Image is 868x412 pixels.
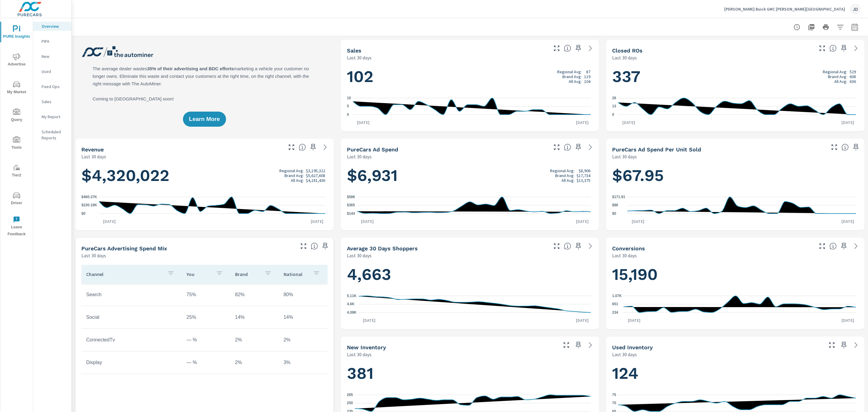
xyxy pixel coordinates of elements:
p: Regional Avg: [550,168,574,173]
span: Save this to your personalized report [320,241,330,251]
h5: New Inventory [347,344,386,350]
p: $5,627,608 [306,173,325,178]
text: 265 [347,393,353,397]
h1: $67.95 [612,165,858,186]
p: $17,734 [577,173,590,178]
text: $460.37K [81,195,97,199]
td: 2% [230,355,279,370]
span: Learn More [189,116,220,122]
p: [DATE] [627,218,649,224]
p: 608 [850,74,856,79]
button: Make Fullscreen [817,43,827,53]
p: [DATE] [359,317,380,323]
p: $3,195,322 [306,168,325,173]
p: 87 [586,69,590,74]
a: See more details in report [586,340,595,350]
p: Sales [42,99,67,105]
text: $0 [612,211,616,216]
span: Number of vehicles sold by the dealership over the selected date range. [Source: This data is sou... [564,45,571,52]
td: Display [81,355,182,370]
text: $144 [347,211,355,216]
button: Make Fullscreen [561,340,571,350]
p: [DATE] [624,317,645,323]
text: 1.07K [612,294,622,298]
p: [DATE] [572,119,593,125]
span: Total cost of media for all PureCars channels for the selected dealership group over the selected... [564,144,571,151]
p: You [187,271,211,277]
div: Used [33,67,71,76]
button: Apply Filters [834,21,846,33]
div: My Report [33,112,71,121]
p: [DATE] [837,218,858,224]
p: Last 30 days [347,54,372,61]
p: [DATE] [353,119,374,125]
a: See more details in report [586,43,595,53]
div: nav menu [0,18,33,240]
h1: $6,931 [347,165,593,186]
span: Leave Feedback [2,216,31,238]
p: $4,181,436 [306,178,325,183]
p: [DATE] [572,218,593,224]
td: 2% [230,332,279,347]
p: Last 30 days [612,252,637,259]
p: [DATE] [357,218,378,224]
button: Make Fullscreen [287,142,296,152]
span: My Market [2,81,31,96]
div: Sales [33,97,71,106]
div: PIPA [33,37,71,46]
td: 80% [279,287,327,302]
span: The number of dealer-specified goals completed by a visitor. [Source: This data is provided by th... [829,242,837,250]
p: All Avg: [561,178,574,183]
p: Regional Avg: [823,69,847,74]
text: $0 [81,211,86,216]
div: JD [850,4,861,14]
td: 82% [230,287,279,302]
p: Regional Avg: [557,69,582,74]
span: Number of Repair Orders Closed by the selected dealership group over the selected time range. [So... [829,45,837,52]
a: See more details in report [586,142,595,152]
h1: 4,663 [347,264,593,285]
p: Last 30 days [612,54,637,61]
span: Advertise [2,53,31,68]
p: [DATE] [837,119,858,125]
td: 14% [279,310,327,325]
span: Save this to your personalized report [574,340,583,350]
p: [DATE] [572,317,593,323]
p: Last 30 days [347,351,372,358]
h5: PureCars Advertising Spend Mix [81,245,167,252]
h1: 381 [347,363,593,384]
text: 651 [612,302,618,306]
text: 4.6K [347,302,355,306]
button: Make Fullscreen [552,142,561,152]
button: "Export Report to PDF" [805,21,817,33]
span: Save this to your personalized report [839,241,849,251]
p: Scheduled Reports [42,129,67,141]
td: 3% [279,355,327,370]
a: See more details in report [586,241,595,251]
h5: Sales [347,47,361,54]
text: $586 [347,195,355,199]
span: A rolling 30 day total of daily Shoppers on the dealership website, averaged over the selected da... [564,242,571,250]
p: All Avg: [291,178,304,183]
div: Overview [33,22,71,31]
p: Brand Avg: [562,74,582,79]
span: Save this to your personalized report [574,241,583,251]
p: New [42,53,67,59]
p: Last 30 days [347,153,372,160]
span: Query [2,109,31,123]
p: National [284,271,308,277]
p: [DATE] [837,317,858,323]
p: PIPA [42,38,67,44]
td: Search [81,287,182,302]
p: All Avg: [834,79,847,84]
p: Used [42,68,67,74]
text: $86 [612,203,618,208]
h5: Revenue [81,146,104,153]
p: Last 30 days [81,252,106,259]
p: $13,375 [577,178,590,183]
td: 2% [279,332,327,347]
span: Total sales revenue over the selected date range. [Source: This data is sourced from the dealer’s... [299,144,306,151]
a: See more details in report [851,340,861,350]
span: Save this to your personalized report [574,142,583,152]
text: 234 [612,310,618,315]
